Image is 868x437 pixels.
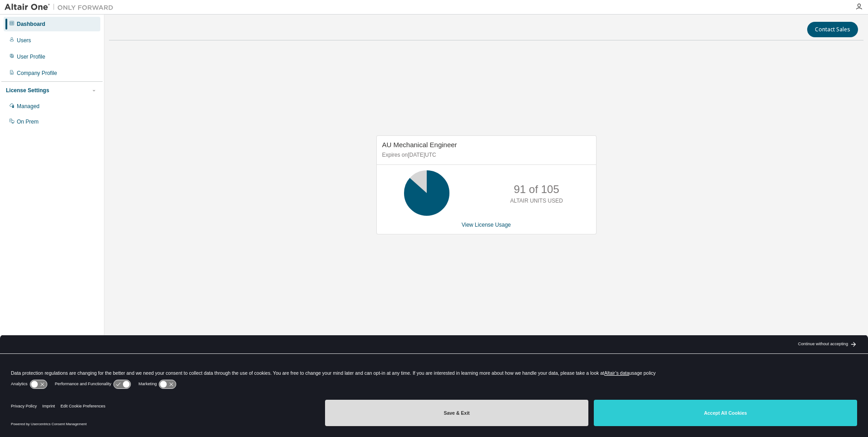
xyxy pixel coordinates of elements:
[17,37,31,44] div: Users
[17,118,39,125] div: On Prem
[514,182,559,197] p: 91 of 105
[17,20,45,28] div: Dashboard
[382,141,457,149] span: AU Mechanical Engineer
[17,53,45,60] div: User Profile
[807,22,858,37] button: Contact Sales
[5,3,118,12] img: Altair One
[462,222,511,228] a: View License Usage
[510,197,563,205] p: ALTAIR UNITS USED
[17,103,39,110] div: Managed
[6,87,49,94] div: License Settings
[17,70,57,77] div: Company Profile
[382,151,588,159] p: Expires on [DATE] UTC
